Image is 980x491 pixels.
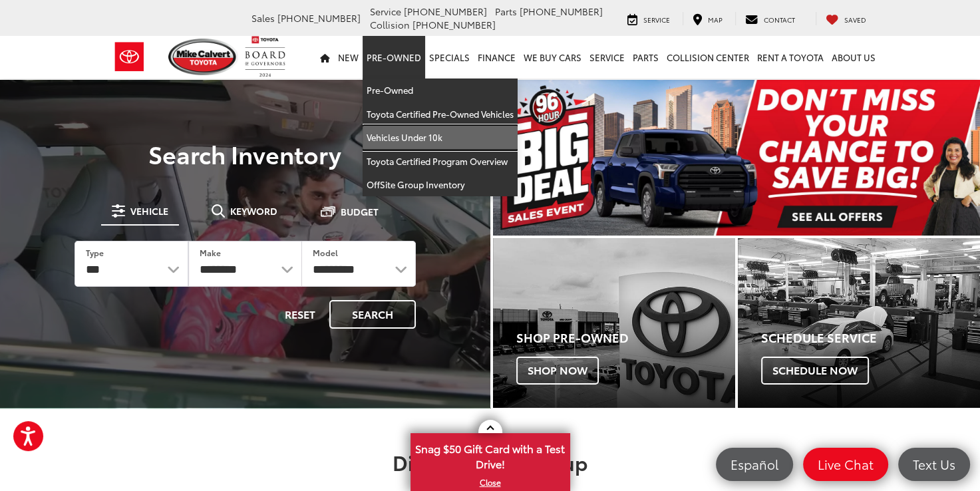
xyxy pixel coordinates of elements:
[516,357,599,385] span: Shop Now
[363,79,518,102] a: Pre-Owned
[370,5,401,18] span: Service
[104,35,154,79] img: Toyota
[277,11,361,25] span: [PHONE_NUMBER]
[643,15,670,25] span: Service
[898,448,970,481] a: Text Us
[251,11,275,25] span: Sales
[363,150,518,174] a: Toyota Certified Program Overview
[617,12,680,25] a: Service
[516,331,735,345] h4: Shop Pre-Owned
[495,5,517,18] span: Parts
[200,247,221,258] label: Make
[683,12,733,25] a: Map
[724,456,785,472] span: Español
[230,206,277,216] span: Keyword
[735,12,805,25] a: Contact
[130,206,168,216] span: Vehicle
[761,331,980,345] h4: Schedule Service
[329,300,416,329] button: Search
[585,36,629,79] a: Service
[21,451,959,473] h2: Discover Our Lineup
[493,238,735,408] div: Toyota
[753,36,828,79] a: Rent a Toyota
[520,36,585,79] a: WE BUY CARS
[738,238,980,408] a: Schedule Service Schedule Now
[761,357,869,385] span: Schedule Now
[716,448,793,481] a: Español
[341,207,379,216] span: Budget
[363,36,425,79] a: Pre-Owned
[168,39,239,75] img: Mike Calvert Toyota
[316,36,334,79] a: Home
[273,300,327,329] button: Reset
[56,140,434,167] h3: Search Inventory
[334,36,363,79] a: New
[906,456,962,472] span: Text Us
[363,126,518,150] a: Vehicles Under 10k
[764,15,795,25] span: Contact
[370,18,410,31] span: Collision
[629,36,663,79] a: Parts
[363,173,518,196] a: OffSite Group Inventory
[663,36,753,79] a: Collision Center
[412,434,569,475] span: Snag $50 Gift Card with a Test Drive!
[844,15,866,25] span: Saved
[404,5,487,18] span: [PHONE_NUMBER]
[425,36,474,79] a: Specials
[363,102,518,126] a: Toyota Certified Pre-Owned Vehicles
[811,456,880,472] span: Live Chat
[828,36,880,79] a: About Us
[86,247,104,258] label: Type
[474,36,520,79] a: Finance
[313,247,338,258] label: Model
[493,238,735,408] a: Shop Pre-Owned Shop Now
[738,238,980,408] div: Toyota
[708,15,723,25] span: Map
[803,448,888,481] a: Live Chat
[412,18,496,31] span: [PHONE_NUMBER]
[816,12,876,25] a: My Saved Vehicles
[520,5,603,18] span: [PHONE_NUMBER]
